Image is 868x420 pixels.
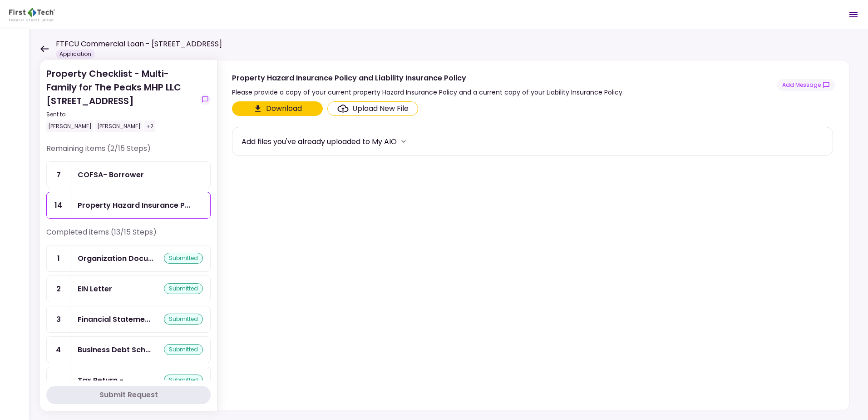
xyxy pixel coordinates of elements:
[47,276,70,302] div: 2
[46,275,211,302] a: 2EIN Lettersubmitted
[232,101,323,116] button: Click here to download the document
[164,344,203,355] div: submitted
[78,375,164,397] div: Tax Return - Borrower
[164,314,203,325] div: submitted
[47,337,70,363] div: 4
[777,79,835,91] button: show-messages
[217,60,850,411] div: Property Hazard Insurance Policy and Liability Insurance PolicyPlease provide a copy of your curr...
[46,192,211,219] a: 14Property Hazard Insurance Policy and Liability Insurance Policy
[47,192,70,218] div: 14
[56,39,222,50] h1: FTFCU Commercial Loan - [STREET_ADDRESS]
[47,162,70,188] div: 7
[144,120,155,132] div: +2
[397,135,410,148] button: more
[352,103,409,114] div: Upload New File
[78,200,190,211] div: Property Hazard Insurance Policy and Liability Insurance Policy
[164,283,203,294] div: submitted
[78,344,151,355] div: Business Debt Schedule
[78,253,153,264] div: Organization Documents for Borrowing Entity
[95,120,143,132] div: [PERSON_NAME]
[78,314,150,325] div: Financial Statement - Borrower
[242,136,397,147] div: Add files you've already uploaded to My AIO
[47,306,70,332] div: 3
[56,50,95,59] div: Application
[46,336,211,363] a: 4Business Debt Schedulesubmitted
[46,120,94,132] div: [PERSON_NAME]
[78,283,112,295] div: EIN Letter
[843,4,864,25] button: Open menu
[46,143,211,161] div: Remaining items (2/15 Steps)
[46,110,196,119] div: Sent to:
[327,101,418,116] span: Click here to upload the required document
[46,245,211,272] a: 1Organization Documents for Borrowing Entitysubmitted
[46,161,211,188] a: 7COFSA- Borrower
[46,227,211,245] div: Completed items (13/15 Steps)
[232,72,624,84] div: Property Hazard Insurance Policy and Liability Insurance Policy
[232,87,624,98] div: Please provide a copy of your current property Hazard Insurance Policy and a current copy of your...
[78,169,144,180] div: COFSA- Borrower
[47,367,70,405] div: 5
[46,367,211,405] a: 5Tax Return - Borrowersubmitted
[46,386,211,404] button: Submit Request
[46,67,196,132] div: Property Checklist - Multi-Family for The Peaks MHP LLC [STREET_ADDRESS]
[164,253,203,264] div: submitted
[47,245,70,271] div: 1
[99,390,158,400] div: Submit Request
[200,94,211,105] button: show-messages
[46,306,211,333] a: 3Financial Statement - Borrowersubmitted
[9,8,55,21] img: Partner icon
[164,375,203,385] div: submitted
